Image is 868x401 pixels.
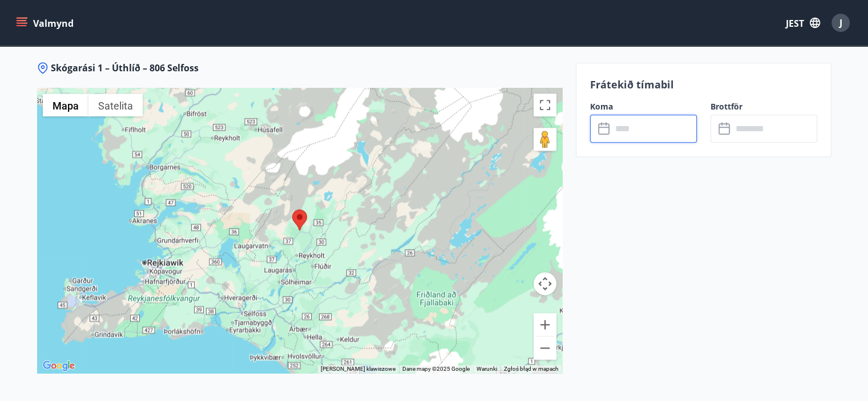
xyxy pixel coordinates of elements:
a: Warunki (otwiera się w nowej ofercie) [477,366,497,372]
button: JEST [781,12,825,34]
font: Satelita [98,100,133,112]
font: Valmynd [33,17,74,30]
button: menu [14,13,78,33]
font: Skógarási 1 – Úthlíð – 806 Selfoss [51,62,199,74]
button: Powiększ [534,313,556,336]
font: Warunki [477,366,497,372]
button: Pokaż zdjęcia satelitarne [88,94,143,116]
button: Pokaż mapę ulic [43,94,88,116]
img: Google [40,358,78,373]
font: Brottför [710,101,742,112]
button: Przeciągnij Pegmana na mapę, przez widok Street View [534,128,556,151]
font: J [839,17,842,29]
font: Koma [590,101,613,112]
button: J [827,9,854,37]
button: Skróty klawiszowe [321,365,395,373]
font: JEST [786,17,804,30]
button: Włącz widok pełnoekranowy [534,94,556,116]
font: Mapa [53,100,79,112]
a: Pokaż dziesięć obszarów w Mapach Google (otwiera się w nowym oknie) [40,358,78,373]
font: Dane mapy ©2025 Google [402,366,470,372]
a: Zgłoś błąd w mapach [504,366,559,372]
button: Pomniejsz [534,337,556,359]
font: Frátekið tímabil [590,78,674,91]
button: Kontrolowanie kamerą na mapie [534,272,556,295]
